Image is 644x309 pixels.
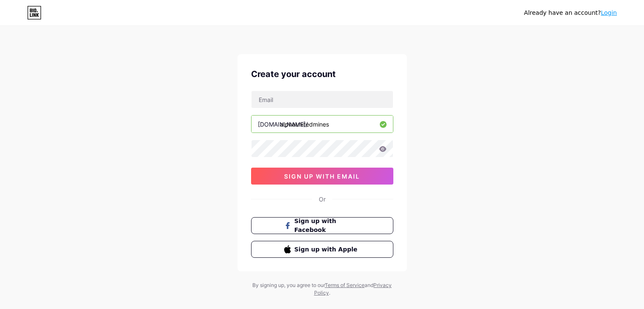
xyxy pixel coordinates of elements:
button: sign up with email [251,168,393,185]
div: Create your account [251,68,393,80]
a: Login [601,9,617,16]
button: Sign up with Facebook [251,217,393,234]
button: Sign up with Apple [251,241,393,258]
span: sign up with email [284,173,360,180]
div: Already have an account? [524,8,617,17]
input: username [252,116,393,132]
div: [DOMAIN_NAME]/ [258,120,308,129]
a: Terms of Service [325,282,365,288]
span: Sign up with Facebook [294,217,360,235]
span: Sign up with Apple [294,245,360,254]
input: Email [252,91,393,108]
div: By signing up, you agree to our and . [250,281,394,297]
div: Or [319,195,326,204]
